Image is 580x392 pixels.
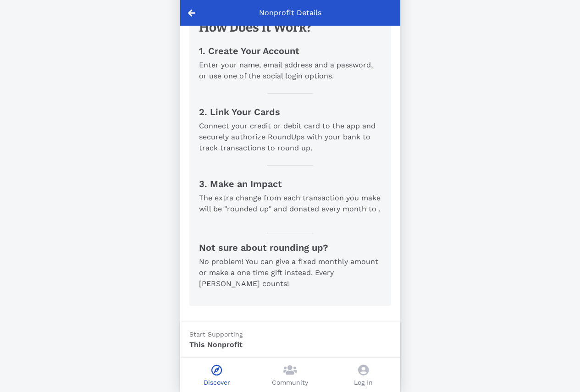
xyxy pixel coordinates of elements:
[204,378,230,387] p: Discover
[354,378,373,387] p: Log In
[199,121,381,154] p: Connect your credit or debit card to the app and securely authorize RoundUps with your bank to tr...
[199,241,381,254] h3: Not sure about rounding up?
[199,105,381,119] h3: 2. Link Your Cards
[199,177,381,191] h3: 3. Make an Impact
[199,18,381,37] h2: How Does It Work?
[199,44,381,58] h3: 1. Create Your Account
[199,256,381,289] p: No problem! You can give a fixed monthly amount or make a one time gift instead. Every [PERSON_NA...
[199,193,381,215] p: The extra change from each transaction you make will be "rounded up" and donated every month to .
[259,7,321,18] p: Nonprofit Details
[272,378,308,387] p: Community
[189,330,346,339] p: Start Supporting
[199,60,381,82] p: Enter your name, email address and a password, or use one of the social login options.
[189,339,346,350] p: This Nonprofit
